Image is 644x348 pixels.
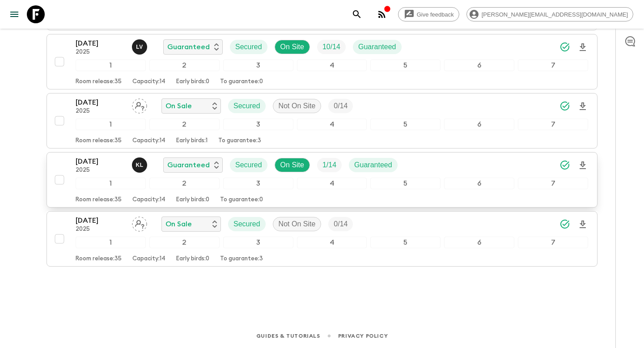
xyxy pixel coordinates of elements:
[477,11,633,18] span: [PERSON_NAME][EMAIL_ADDRESS][DOMAIN_NAME]
[76,215,125,226] p: [DATE]
[577,42,588,53] svg: Download Onboarding
[5,5,23,23] button: menu
[132,137,165,144] p: Capacity: 14
[235,160,262,170] p: Secured
[76,156,125,167] p: [DATE]
[76,49,125,56] p: 2025
[518,237,588,248] div: 7
[280,160,304,170] p: On Site
[444,59,514,71] div: 6
[132,78,165,85] p: Capacity: 14
[132,255,165,263] p: Capacity: 14
[233,101,260,111] p: Secured
[165,219,192,229] p: On Sale
[76,137,122,144] p: Room release: 35
[256,331,320,341] a: Guides & Tutorials
[220,78,263,85] p: To guarantee: 0
[577,160,588,171] svg: Download Onboarding
[220,196,263,204] p: To guarantee: 0
[577,101,588,112] svg: Download Onboarding
[176,255,209,263] p: Early birds: 0
[149,59,220,71] div: 2
[518,119,588,130] div: 7
[280,42,304,52] p: On Site
[47,93,597,149] button: [DATE]2025Assign pack leaderOn SaleSecuredNot On SiteTrip Fill1234567Room release:35Capacity:14Ea...
[220,255,263,263] p: To guarantee: 3
[176,137,208,144] p: Early birds: 1
[273,99,322,113] div: Not On Site
[348,5,366,23] button: search adventures
[76,237,146,248] div: 1
[334,219,347,229] p: 0 / 14
[518,59,588,71] div: 7
[370,119,441,130] div: 5
[223,237,293,248] div: 3
[132,196,165,204] p: Capacity: 14
[76,97,125,108] p: [DATE]
[132,157,149,173] button: KL
[235,42,262,52] p: Secured
[370,59,441,71] div: 5
[317,40,346,54] div: Trip Fill
[370,237,441,248] div: 5
[518,178,588,189] div: 7
[328,217,353,231] div: Trip Fill
[279,101,316,111] p: Not On Site
[136,161,143,169] p: K L
[218,137,261,144] p: To guarantee: 3
[132,42,149,49] span: Lucas Valentim
[176,196,209,204] p: Early birds: 0
[559,101,570,111] svg: Synced Successfully
[577,219,588,230] svg: Download Onboarding
[559,160,570,170] svg: Synced Successfully
[322,42,340,52] p: 10 / 14
[165,101,192,111] p: On Sale
[132,219,147,226] span: Assign pack leader
[167,160,210,170] p: Guaranteed
[444,237,514,248] div: 6
[233,219,260,229] p: Secured
[76,78,122,85] p: Room release: 35
[273,217,322,231] div: Not On Site
[354,160,392,170] p: Guaranteed
[176,78,209,85] p: Early birds: 0
[47,34,597,89] button: [DATE]2025Lucas ValentimGuaranteedSecuredOn SiteTrip FillGuaranteed1234567Room release:35Capacity...
[297,59,367,71] div: 4
[132,39,149,55] button: LV
[230,158,267,172] div: Secured
[76,178,146,189] div: 1
[223,59,293,71] div: 3
[412,11,459,18] span: Give feedback
[149,178,220,189] div: 2
[230,40,267,54] div: Secured
[149,237,220,248] div: 2
[444,178,514,189] div: 6
[228,99,266,113] div: Secured
[47,152,597,208] button: [DATE]2025Karen LeivaGuaranteedSecuredOn SiteTrip FillGuaranteed1234567Room release:35Capacity:14...
[559,219,570,229] svg: Synced Successfully
[322,160,336,170] p: 1 / 14
[136,43,143,51] p: L V
[466,7,633,21] div: [PERSON_NAME][EMAIL_ADDRESS][DOMAIN_NAME]
[358,42,396,52] p: Guaranteed
[334,101,347,111] p: 0 / 14
[338,331,388,341] a: Privacy Policy
[47,211,597,267] button: [DATE]2025Assign pack leaderOn SaleSecuredNot On SiteTrip Fill1234567Room release:35Capacity:14Ea...
[76,255,122,263] p: Room release: 35
[76,119,146,130] div: 1
[149,119,220,130] div: 2
[223,178,293,189] div: 3
[559,42,570,52] svg: Synced Successfully
[328,99,353,113] div: Trip Fill
[297,178,367,189] div: 4
[444,119,514,130] div: 6
[76,167,125,174] p: 2025
[132,160,149,167] span: Karen Leiva
[132,101,147,108] span: Assign pack leader
[76,59,146,71] div: 1
[297,237,367,248] div: 4
[228,217,266,231] div: Secured
[370,178,441,189] div: 5
[317,158,342,172] div: Trip Fill
[297,119,367,130] div: 4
